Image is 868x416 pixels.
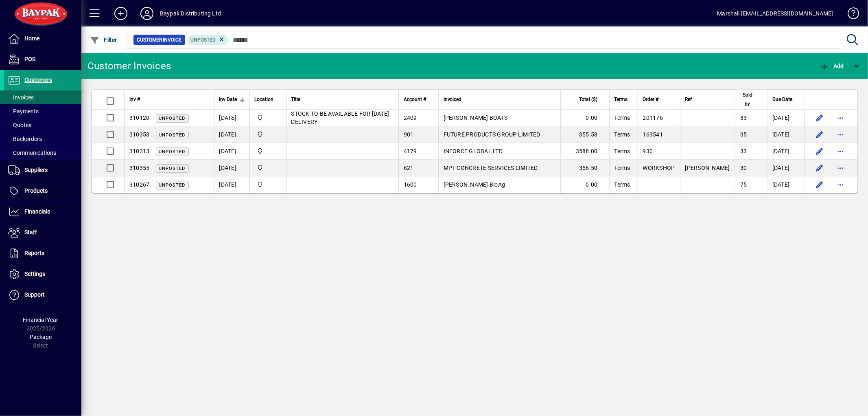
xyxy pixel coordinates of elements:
[404,95,426,104] span: Account #
[834,178,847,191] button: More options
[291,95,394,104] div: Title
[560,160,609,176] td: 356.50
[134,6,160,21] button: Profile
[614,114,630,121] span: Terms
[566,95,605,104] div: Total ($)
[255,147,281,156] span: Baypak - Onekawa
[219,95,237,104] span: Inv Date
[767,126,805,143] td: [DATE]
[4,49,81,70] a: POS
[740,90,762,108] div: Sold by
[444,95,555,104] div: Invoiced
[214,176,249,193] td: [DATE]
[159,116,186,121] span: Unposted
[87,59,171,73] div: Customer Invoices
[444,131,540,138] span: FUTURE PRODUCTS GROUP LIMITED
[834,128,847,141] button: More options
[560,143,609,160] td: 3588.00
[685,95,730,104] div: Ref
[129,165,150,171] span: 310355
[4,202,81,222] a: Financials
[4,243,81,264] a: Reports
[813,161,826,174] button: Edit
[834,145,847,158] button: More options
[740,148,747,154] span: 33
[24,229,37,236] span: Staff
[4,118,81,132] a: Quotes
[813,128,826,141] button: Edit
[159,132,186,138] span: Unposted
[129,95,189,104] div: Inv #
[834,111,847,124] button: More options
[404,181,417,188] span: 1600
[767,176,805,193] td: [DATE]
[4,104,81,118] a: Payments
[8,94,34,101] span: Invoices
[255,113,281,122] span: Baypak - Onekawa
[614,148,630,154] span: Terms
[24,271,45,277] span: Settings
[643,165,675,171] span: WORKSHOP
[160,7,221,20] div: Baypak Distributing Ltd
[404,131,414,138] span: 901
[8,136,42,142] span: Backorders
[4,29,81,49] a: Home
[717,7,833,20] div: Marshall [EMAIL_ADDRESS][DOMAIN_NAME]
[129,181,150,188] span: 310267
[614,95,628,104] span: Terms
[772,95,800,104] div: Due Date
[24,187,48,194] span: Products
[214,160,249,176] td: [DATE]
[643,131,663,138] span: 169541
[444,148,503,154] span: INFORCE GLOBAL LTD
[444,114,508,121] span: [PERSON_NAME] BOATS
[191,37,216,43] span: Unposted
[8,150,56,156] span: Communications
[818,59,846,73] button: Add
[772,95,792,104] span: Due Date
[614,131,630,138] span: Terms
[24,250,44,256] span: Reports
[767,160,805,176] td: [DATE]
[24,35,39,42] span: Home
[255,180,281,189] span: Baypak - Onekawa
[8,108,39,114] span: Payments
[255,130,281,139] span: Baypak - Onekawa
[24,77,52,83] span: Customers
[4,132,81,146] a: Backorders
[685,95,692,104] span: Ref
[255,95,281,104] div: Location
[159,149,186,154] span: Unposted
[129,114,150,121] span: 310120
[643,148,653,154] span: 930
[291,95,301,104] span: Title
[444,181,505,188] span: [PERSON_NAME] BioAg
[579,95,598,104] span: Total ($)
[834,161,847,174] button: More options
[813,178,826,191] button: Edit
[4,181,81,201] a: Products
[444,95,462,104] span: Invoiced
[767,143,805,160] td: [DATE]
[4,222,81,243] a: Staff
[560,126,609,143] td: 355.58
[767,110,805,126] td: [DATE]
[404,114,417,121] span: 2409
[643,114,663,121] span: 201176
[842,2,858,28] a: Knowledge Base
[813,111,826,124] button: Edit
[685,165,730,171] span: [PERSON_NAME]
[643,95,659,104] span: Order #
[88,33,119,47] button: Filter
[159,183,186,188] span: Unposted
[813,145,826,158] button: Edit
[740,114,747,121] span: 33
[255,163,281,172] span: Baypak - Onekawa
[255,95,274,104] span: Location
[4,285,81,305] a: Support
[129,95,140,104] span: Inv #
[188,35,229,45] mat-chip: Customer Invoice Status: Unposted
[129,148,150,154] span: 310313
[214,126,249,143] td: [DATE]
[129,131,150,138] span: 310353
